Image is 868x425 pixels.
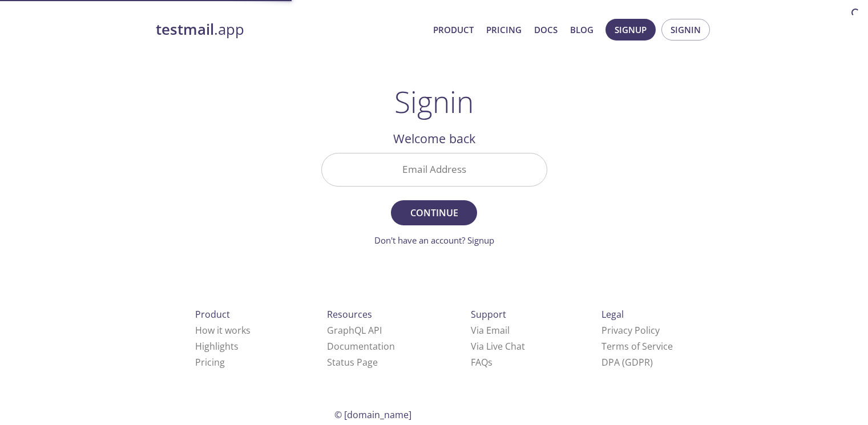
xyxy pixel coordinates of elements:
[195,308,230,321] span: Product
[471,324,510,337] a: Via Email
[433,22,474,37] a: Product
[156,19,214,39] strong: testmail
[486,22,522,37] a: Pricing
[403,205,464,221] span: Continue
[195,356,225,369] a: Pricing
[471,308,506,321] span: Support
[671,22,701,37] span: Signin
[601,340,673,353] a: Terms of Service
[601,324,660,337] a: Privacy Policy
[601,356,653,369] a: DPA (GDPR)
[334,408,411,421] span: © [DOMAIN_NAME]
[615,22,647,37] span: Signup
[488,356,492,369] span: s
[570,22,594,37] a: Blog
[327,324,382,337] a: GraphQL API
[156,20,424,39] a: testmail.app
[661,19,710,41] button: Signin
[601,308,624,321] span: Legal
[471,340,525,353] a: Via Live Chat
[321,129,547,148] h2: Welcome back
[605,19,656,41] button: Signup
[195,340,239,353] a: Highlights
[394,84,474,119] h1: Signin
[374,234,494,246] a: Don't have an account? Signup
[534,22,558,37] a: Docs
[327,340,395,353] a: Documentation
[195,324,251,337] a: How it works
[391,200,477,225] button: Continue
[471,356,492,369] a: FAQ
[327,356,378,369] a: Status Page
[327,308,372,321] span: Resources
